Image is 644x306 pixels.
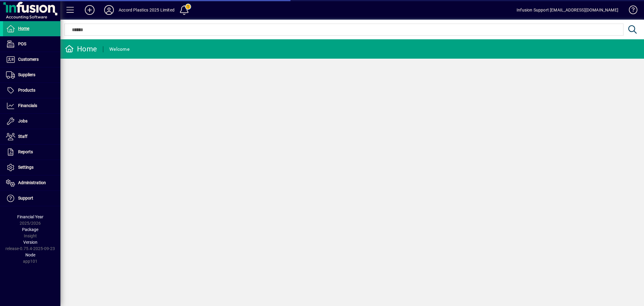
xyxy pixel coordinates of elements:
span: Customers [18,57,39,62]
span: POS [18,41,26,46]
span: Financial Year [17,214,43,219]
a: Staff [3,129,60,144]
a: Support [3,191,60,206]
div: Welcome [109,44,130,54]
div: Infusion Support [EMAIL_ADDRESS][DOMAIN_NAME] [517,5,618,15]
span: Products [18,88,35,93]
a: POS [3,37,60,52]
span: Reports [18,149,33,154]
span: Administration [18,180,46,185]
a: Settings [3,160,60,175]
span: Suppliers [18,72,35,77]
span: Home [18,26,29,31]
span: Node [25,252,35,257]
a: Financials [3,98,60,113]
button: Profile [99,5,119,15]
span: Jobs [18,119,27,123]
span: Settings [18,165,34,170]
span: Financials [18,103,37,108]
span: Staff [18,134,27,139]
div: Accord Plastics 2025 Limited [119,5,175,15]
div: Home [65,44,97,54]
a: Administration [3,175,60,190]
a: Customers [3,52,60,67]
span: Package [22,227,38,232]
a: Knowledge Base [624,1,636,21]
span: Version [23,240,37,245]
a: Products [3,83,60,98]
a: Reports [3,145,60,160]
span: Support [18,196,33,200]
button: Add [80,5,99,15]
a: Jobs [3,114,60,129]
a: Suppliers [3,67,60,83]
